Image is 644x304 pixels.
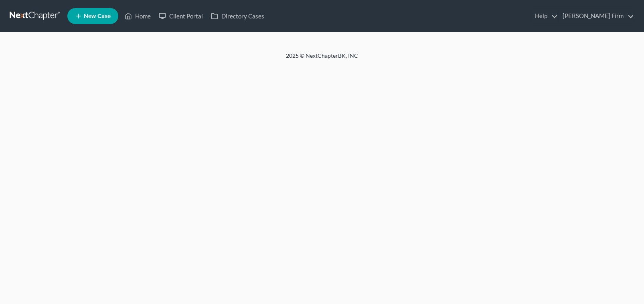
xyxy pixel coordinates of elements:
a: Directory Cases [207,9,268,23]
a: Client Portal [155,9,207,23]
a: Home [121,9,155,23]
a: Help [531,9,558,23]
new-legal-case-button: New Case [67,8,118,24]
div: 2025 © NextChapterBK, INC [93,52,551,66]
a: [PERSON_NAME] Firm [559,9,634,23]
